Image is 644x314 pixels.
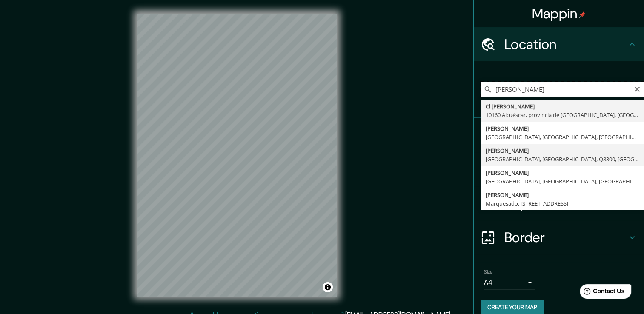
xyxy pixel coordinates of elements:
[532,5,586,22] h4: Mappin
[137,14,337,297] canvas: Map
[484,276,535,289] div: A4
[486,155,639,163] div: [GEOGRAPHIC_DATA], [GEOGRAPHIC_DATA], Q8300, [GEOGRAPHIC_DATA]
[486,133,639,141] div: [GEOGRAPHIC_DATA], [GEOGRAPHIC_DATA], [GEOGRAPHIC_DATA]
[634,85,641,93] button: Clear
[486,191,639,199] div: [PERSON_NAME]
[484,268,493,276] label: Size
[474,118,644,152] div: Pins
[486,124,639,133] div: [PERSON_NAME]
[474,220,644,254] div: Border
[568,281,635,305] iframe: Help widget launcher
[486,102,639,111] div: Cl [PERSON_NAME]
[474,152,644,186] div: Style
[486,168,639,177] div: [PERSON_NAME]
[323,282,333,292] button: Toggle attribution
[486,146,639,155] div: [PERSON_NAME]
[579,11,586,18] img: pin-icon.png
[486,199,639,208] div: Marquesado, [STREET_ADDRESS]
[474,27,644,61] div: Location
[504,36,627,53] h4: Location
[486,177,639,186] div: [GEOGRAPHIC_DATA], [GEOGRAPHIC_DATA], [GEOGRAPHIC_DATA]
[474,186,644,220] div: Layout
[504,195,627,212] h4: Layout
[486,111,639,119] div: 10160 Alcuéscar, provincia de [GEOGRAPHIC_DATA], [GEOGRAPHIC_DATA]
[504,229,627,246] h4: Border
[481,82,644,97] input: Pick your city or area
